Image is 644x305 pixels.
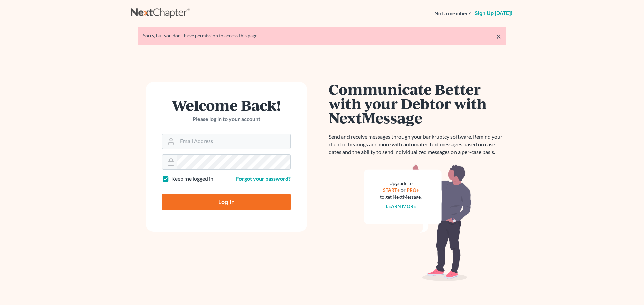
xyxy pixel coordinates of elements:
p: Send and receive messages through your bankruptcy software. Remind your client of hearings and mo... [329,133,506,156]
h1: Welcome Back! [162,98,291,112]
a: Forgot your password? [236,175,291,182]
input: Log In [162,194,291,210]
img: nextmessage_bg-59042aed3d76b12b5cd301f8e5b87938c9018125f34e5fa2b7a6b67550977c72.svg [364,164,471,281]
a: × [496,32,501,41]
h1: Communicate Better with your Debtor with NextMessage [329,82,506,125]
div: Upgrade to [380,180,422,187]
input: Email Address [177,134,290,149]
a: START+ [383,187,400,193]
label: Keep me logged in [171,175,213,183]
div: Sorry, but you don't have permission to access this page [143,32,501,39]
span: or [401,187,406,193]
a: Learn more [386,203,416,209]
strong: Not a member? [434,10,471,17]
div: to get NextMessage. [380,194,422,200]
a: PRO+ [407,187,419,193]
a: Sign up [DATE]! [473,11,513,16]
p: Please log in to your account [162,115,291,123]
